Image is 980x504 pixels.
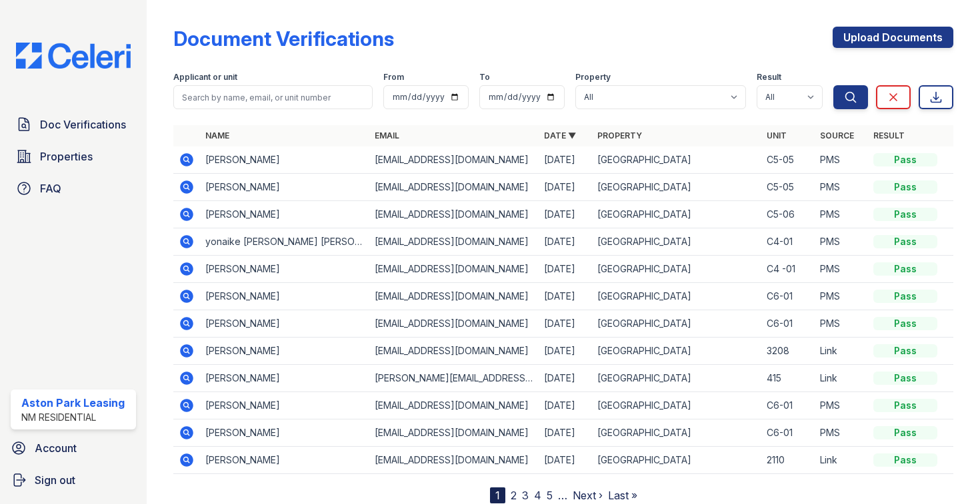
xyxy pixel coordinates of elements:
[200,365,369,392] td: [PERSON_NAME]
[873,208,937,221] div: Pass
[479,72,490,83] label: To
[873,453,937,467] div: Pass
[200,228,369,256] td: yonaike [PERSON_NAME] [PERSON_NAME]
[815,365,868,392] td: Link
[761,310,815,338] td: C6-01
[767,130,787,140] a: Unit
[173,72,237,83] label: Applicant or unit
[11,111,136,138] a: Doc Verifications
[11,143,136,170] a: Properties
[573,489,603,502] a: Next ›
[761,392,815,419] td: C6-01
[815,174,868,201] td: PMS
[815,228,868,256] td: PMS
[539,310,592,338] td: [DATE]
[369,146,539,174] td: [EMAIL_ADDRESS][DOMAIN_NAME]
[815,256,868,283] td: PMS
[815,392,868,419] td: PMS
[539,338,592,365] td: [DATE]
[539,201,592,228] td: [DATE]
[539,447,592,474] td: [DATE]
[833,27,953,48] a: Upload Documents
[815,283,868,310] td: PMS
[873,317,937,330] div: Pass
[592,228,761,256] td: [GEOGRAPHIC_DATA]
[873,180,937,194] div: Pass
[592,310,761,338] td: [GEOGRAPHIC_DATA]
[200,201,369,228] td: [PERSON_NAME]
[575,72,611,83] label: Property
[11,175,136,202] a: FAQ
[873,262,937,276] div: Pass
[761,283,815,310] td: C6-01
[820,130,854,140] a: Source
[383,72,404,83] label: From
[369,365,539,392] td: [PERSON_NAME][EMAIL_ADDRESS][DOMAIN_NAME]
[873,372,937,385] div: Pass
[173,27,394,51] div: Document Verifications
[539,365,592,392] td: [DATE]
[369,174,539,201] td: [EMAIL_ADDRESS][DOMAIN_NAME]
[522,489,529,502] a: 3
[761,447,815,474] td: 2110
[761,256,815,283] td: C4 -01
[369,256,539,283] td: [EMAIL_ADDRESS][DOMAIN_NAME]
[369,338,539,365] td: [EMAIL_ADDRESS][DOMAIN_NAME]
[815,146,868,174] td: PMS
[592,392,761,419] td: [GEOGRAPHIC_DATA]
[592,201,761,228] td: [GEOGRAPHIC_DATA]
[539,228,592,256] td: [DATE]
[5,435,141,461] a: Account
[5,43,141,69] img: CE_Logo_Blue-a8612792a0a2168367f1c8372b55b34899dd931a85d93a1a3d3e32e68fde9ad4.png
[592,174,761,201] td: [GEOGRAPHIC_DATA]
[5,467,141,493] a: Sign out
[815,338,868,365] td: Link
[200,283,369,310] td: [PERSON_NAME]
[592,146,761,174] td: [GEOGRAPHIC_DATA]
[200,392,369,419] td: [PERSON_NAME]
[200,338,369,365] td: [PERSON_NAME]
[815,201,868,228] td: PMS
[375,130,399,140] a: Email
[369,310,539,338] td: [EMAIL_ADDRESS][DOMAIN_NAME]
[369,228,539,256] td: [EMAIL_ADDRESS][DOMAIN_NAME]
[40,117,126,132] span: Doc Verifications
[558,487,567,503] span: …
[761,201,815,228] td: C5-06
[369,392,539,419] td: [EMAIL_ADDRESS][DOMAIN_NAME]
[761,419,815,447] td: C6-01
[21,411,125,424] div: NM Residential
[592,283,761,310] td: [GEOGRAPHIC_DATA]
[40,148,93,164] span: Properties
[873,426,937,439] div: Pass
[873,153,937,166] div: Pass
[592,338,761,365] td: [GEOGRAPHIC_DATA]
[205,130,229,140] a: Name
[597,130,642,140] a: Property
[539,256,592,283] td: [DATE]
[761,365,815,392] td: 415
[534,489,541,502] a: 4
[539,392,592,419] td: [DATE]
[815,419,868,447] td: PMS
[873,130,905,140] a: Result
[40,180,61,196] span: FAQ
[761,174,815,201] td: C5-05
[592,419,761,447] td: [GEOGRAPHIC_DATA]
[761,146,815,174] td: C5-05
[539,419,592,447] td: [DATE]
[873,290,937,303] div: Pass
[544,130,576,140] a: Date ▼
[539,174,592,201] td: [DATE]
[815,447,868,474] td: Link
[200,256,369,283] td: [PERSON_NAME]
[539,283,592,310] td: [DATE]
[547,489,553,502] a: 5
[21,395,125,411] div: Aston Park Leasing
[35,440,77,456] span: Account
[369,447,539,474] td: [EMAIL_ADDRESS][DOMAIN_NAME]
[873,344,937,358] div: Pass
[757,72,781,83] label: Result
[200,146,369,174] td: [PERSON_NAME]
